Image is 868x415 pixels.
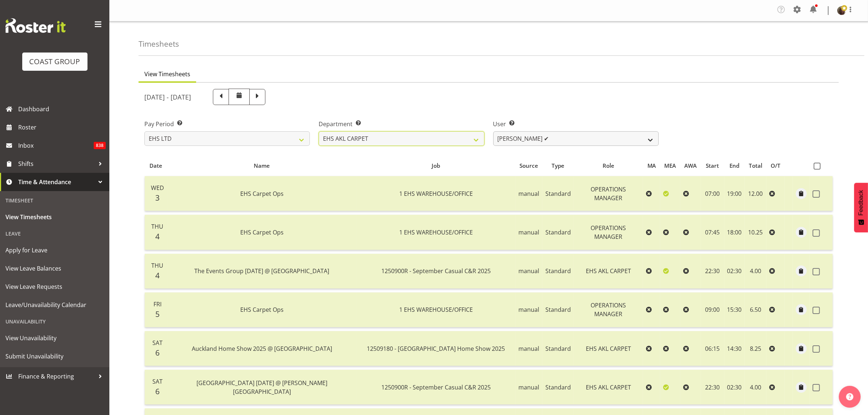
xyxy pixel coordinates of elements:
span: EHS AKL CARPET [586,383,631,391]
span: 12509180 - [GEOGRAPHIC_DATA] Home Show 2025 [367,345,505,353]
div: Name [171,162,352,170]
div: Leave [2,226,108,241]
span: manual [518,306,539,314]
span: Fri [153,300,161,308]
td: Standard [542,254,574,289]
div: AWA [684,162,697,170]
span: 5 [155,309,160,319]
td: 12.00 [745,176,767,211]
span: Thu [152,261,164,269]
img: Rosterit website logo [5,18,66,33]
div: Job [361,162,511,170]
span: 6 [155,386,160,396]
div: Unavailability [2,314,108,329]
a: Apply for Leave [2,241,108,259]
label: Pay Period [144,120,310,128]
span: View Unavailability [5,333,104,344]
td: 4.00 [745,254,767,289]
span: Dashboard [18,104,106,115]
td: 19:00 [724,176,745,211]
td: Standard [542,215,574,250]
span: 4 [155,231,160,241]
span: Submit Unavailability [5,351,104,362]
span: EHS AKL CARPET [586,345,631,353]
td: 18:00 [724,215,745,250]
img: dane-botherwayfe4591eb3472f9d4098efc7e1451176c.png [837,6,846,15]
div: Total [749,162,762,170]
span: Auckland Home Show 2025 @ [GEOGRAPHIC_DATA] [192,345,332,353]
label: User [493,120,659,128]
span: OPERATIONS MANAGER [591,301,626,318]
h4: Timesheets [139,40,179,48]
span: manual [518,228,539,236]
span: 1 EHS WAREHOUSE/OFFICE [399,306,473,314]
td: 15:30 [724,292,745,327]
div: MEA [664,162,676,170]
td: 06:15 [701,331,724,366]
div: End [728,162,740,170]
td: 07:00 [701,176,724,211]
td: 02:30 [724,254,745,289]
span: View Leave Requests [5,281,104,292]
span: Finance & Reporting [18,371,95,382]
div: MA [647,162,656,170]
h5: [DATE] - [DATE] [144,93,191,101]
td: 10.25 [745,215,767,250]
td: 09:00 [701,292,724,327]
span: View Leave Balances [5,263,104,274]
span: Thu [152,222,164,230]
span: Inbox [18,140,94,151]
td: 4.00 [745,370,767,405]
span: View Timesheets [144,70,190,78]
div: Timesheet [2,193,108,208]
span: OPERATIONS MANAGER [591,224,626,241]
span: manual [518,345,539,353]
div: O/T [771,162,781,170]
span: [GEOGRAPHIC_DATA] [DATE] @ [PERSON_NAME][GEOGRAPHIC_DATA] [196,379,327,396]
label: Department [319,120,484,128]
img: help-xxl-2.png [846,393,853,400]
span: Sat [152,377,163,385]
a: Leave/Unavailability Calendar [2,296,108,314]
span: The Events Group [DATE] @ [GEOGRAPHIC_DATA] [194,267,329,275]
div: COAST GROUP [30,56,80,67]
button: Feedback - Show survey [854,183,868,232]
span: 1250900R - September Casual C&R 2025 [381,383,491,391]
span: manual [518,267,539,275]
td: Standard [542,176,574,211]
span: EHS Carpet Ops [240,306,284,314]
span: Shifts [18,158,95,169]
span: 1 EHS WAREHOUSE/OFFICE [399,190,473,198]
a: View Unavailability [2,329,108,347]
span: Time & Attendance [18,177,95,187]
div: Role [578,162,639,170]
span: EHS Carpet Ops [240,228,284,236]
span: EHS Carpet Ops [240,190,284,198]
span: 1 EHS WAREHOUSE/OFFICE [399,228,473,236]
span: Leave/Unavailability Calendar [5,299,104,310]
td: 6.50 [745,292,767,327]
span: 1250900R - September Casual C&R 2025 [381,267,491,275]
td: Standard [542,331,574,366]
div: Type [546,162,569,170]
span: manual [518,383,539,391]
td: 07:45 [701,215,724,250]
span: Sat [152,339,163,347]
span: 4 [155,270,160,280]
span: 838 [94,142,106,149]
div: Start [705,162,720,170]
td: 22:30 [701,254,724,289]
td: Standard [542,292,574,327]
a: View Timesheets [2,208,108,226]
div: Date [149,162,163,170]
span: OPERATIONS MANAGER [591,185,626,202]
td: 02:30 [724,370,745,405]
span: 3 [155,193,160,203]
td: Standard [542,370,574,405]
td: 14:30 [724,331,745,366]
a: View Leave Requests [2,278,108,296]
td: 8.25 [745,331,767,366]
span: Feedback [858,190,864,216]
span: EHS AKL CARPET [586,267,631,275]
span: manual [518,190,539,198]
